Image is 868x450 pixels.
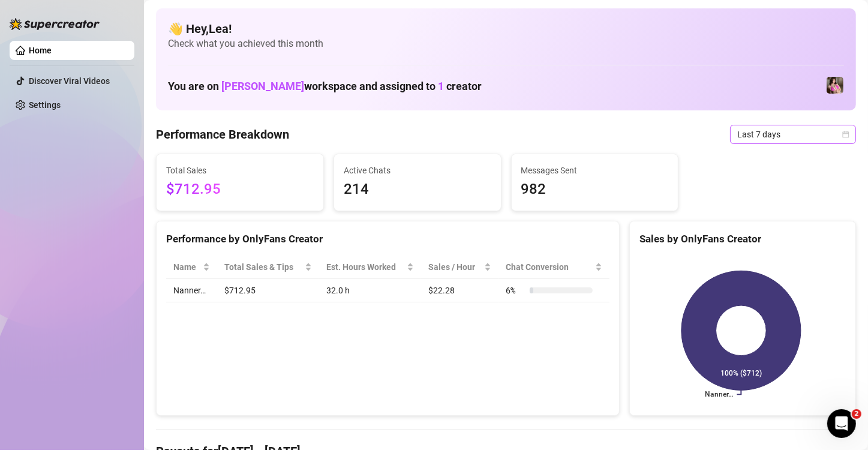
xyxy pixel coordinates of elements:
[166,231,609,247] div: Performance by OnlyFans Creator
[498,256,609,279] th: Chat Conversion
[166,164,314,177] span: Total Sales
[521,178,669,201] span: 982
[166,178,314,201] span: $712.95
[438,80,444,92] span: 1
[326,260,404,274] div: Est. Hours Worked
[217,256,319,279] th: Total Sales & Tips
[705,391,733,399] text: Nanner…
[421,256,498,279] th: Sales / Hour
[737,125,849,143] span: Last 7 days
[344,164,491,177] span: Active Chats
[168,80,482,93] h1: You are on workspace and assigned to creator
[166,279,217,302] td: Nanner…
[344,178,491,201] span: 214
[506,260,593,274] span: Chat Conversion
[168,37,844,50] span: Check what you achieved this month
[10,18,100,30] img: logo-BBDzfeDw.svg
[506,284,525,297] span: 6 %
[156,126,289,143] h4: Performance Breakdown
[29,46,52,55] a: Home
[639,231,846,247] div: Sales by OnlyFans Creator
[842,131,849,138] span: calendar
[166,256,217,279] th: Name
[421,279,498,302] td: $22.28
[221,80,304,92] span: [PERSON_NAME]
[29,76,110,86] a: Discover Viral Videos
[827,77,843,94] img: Nanner
[217,279,319,302] td: $712.95
[827,409,856,438] iframe: Intercom live chat
[173,260,200,274] span: Name
[852,409,861,419] span: 2
[168,20,844,37] h4: 👋 Hey, Lea !
[521,164,669,177] span: Messages Sent
[29,100,61,110] a: Settings
[319,279,421,302] td: 32.0 h
[428,260,482,274] span: Sales / Hour
[224,260,302,274] span: Total Sales & Tips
